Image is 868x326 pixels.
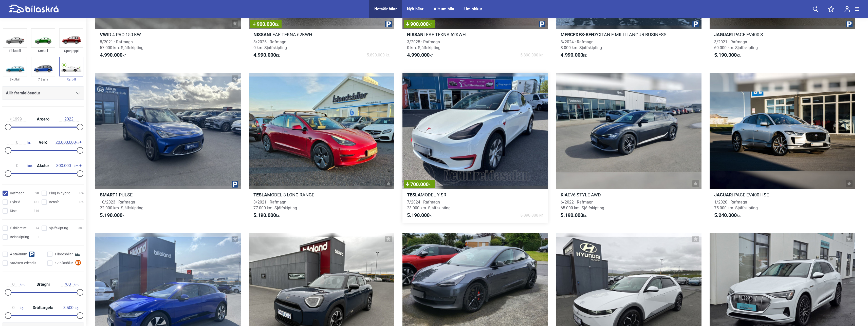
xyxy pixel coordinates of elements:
[714,39,758,50] span: 3/2021 · Rafmagn 60.000 km. Sjálfskipting
[54,252,73,257] span: Tilboðsbílar
[59,48,83,54] div: Sportjeppi
[714,212,741,218] span: kr.
[406,182,433,187] span: 700.000
[7,282,25,287] span: km.
[49,191,70,196] span: Plug-in hybrid
[561,52,583,58] b: 4.990.000
[561,212,583,218] b: 5.190.000
[35,117,51,121] span: Árgerð
[100,192,115,197] b: Smart
[7,164,33,168] span: km.
[714,200,758,210] span: 1/2020 · Rafmagn 75.000 km. Sjálfskipting
[6,90,40,97] span: Allir framleiðendur
[100,32,107,37] b: VW
[34,208,39,214] span: 316
[714,52,737,58] b: 5.190.000
[367,52,390,58] span: 5.890.000 kr.
[100,52,126,58] span: kr.
[520,212,543,218] span: 5.890.000 kr.
[253,212,276,218] b: 5.190.000
[7,140,31,145] span: kr.
[464,7,482,11] div: Um okkur
[61,282,79,287] span: km.
[253,52,276,58] b: 4.990.000
[253,39,287,50] span: 3/2025 · Rafmagn 0 km. Sjálfskipting
[561,52,587,58] span: kr.
[59,76,83,82] div: Rafbíll
[253,32,270,37] b: Nissan
[95,32,241,37] h2: ID.4 PRO 150 KW
[100,212,122,218] b: 5.190.000
[561,212,587,218] span: kr.
[407,212,434,218] span: kr.
[402,73,548,223] a: 700.000kr.TeslaMODEL Y SR7/2024 · Rafmagn23.000 km. Sjálfskipting5.190.000kr.5.890.000 kr.
[710,32,855,37] h2: I-PACE EV400 S
[253,212,280,218] span: kr.
[78,191,84,196] span: 174
[714,52,741,58] span: kr.
[249,192,394,198] h2: MODEL 3 LONG RANGE
[49,199,60,205] span: Bensín
[846,21,853,27] img: parking.png
[100,200,143,210] span: 10/2023 · Rafmagn 22.000 km. Sjálfskipting
[95,192,241,198] h2: 1 PULSE
[100,39,143,50] span: 8/2021 · Rafmagn 57.000 km. Sjálfskipting
[402,32,548,37] h2: LEAF TEKNA 62KWH
[54,260,73,266] span: K7 bílasölur
[385,21,392,27] img: parking.png
[3,76,27,82] div: Skutbíll
[62,305,79,310] span: kg.
[556,73,701,223] a: KiaEV6 STYLE AWD6/2022 · Rafmagn65.000 km. Sjálfskipting5.190.000kr.
[561,32,597,37] b: Mercedes-Benz
[253,192,267,197] b: Tesla
[78,226,84,231] span: 389
[406,22,433,27] span: 900.000
[434,7,454,11] a: Allt um bíla
[34,191,39,196] span: 390
[692,21,699,27] img: parking.png
[407,39,440,50] span: 3/2025 · Rafmagn 0 km. Sjálfskipting
[710,192,855,198] h2: I-PACE EV400 HSE
[10,252,27,257] span: Á staðnum
[253,200,297,210] span: 3/2021 · Rafmagn 77.000 km. Sjálfskipting
[710,73,855,223] a: JaguarI-PACE EV400 HSE1/2020 · Rafmagn75.000 km. Sjálfskipting5.240.000kr.
[10,208,17,214] span: Dísel
[561,39,602,50] span: 3/2024 · Rafmagn 3.000 km. Sjálfskipting
[275,22,279,27] span: kr.
[714,192,732,197] b: Jaguar
[374,7,397,11] a: Notaðir bílar
[561,200,604,210] span: 6/2022 · Rafmagn 65.000 km. Sjálfskipting
[249,73,394,223] a: TeslaMODEL 3 LONG RANGE3/2021 · Rafmagn77.000 km. Sjálfskipting5.190.000kr.
[31,306,55,310] span: Dráttargeta
[56,140,79,145] span: kr.
[35,226,39,231] span: 14
[561,192,568,197] b: Kia
[429,22,433,27] span: kr.
[10,260,36,266] span: Staðsett erlendis
[407,212,430,218] b: 5.190.000
[714,212,737,218] b: 5.240.000
[249,32,394,37] h2: LEAF TEKNA 62KWH
[31,48,55,54] div: Smábíl
[407,32,423,37] b: Nissan
[7,305,24,310] span: kg.
[35,282,51,287] span: Drægni
[407,52,434,58] span: kr.
[407,52,430,58] b: 4.990.000
[37,234,39,240] span: 1
[253,52,280,58] span: kr.
[100,212,126,218] span: kr.
[38,140,49,145] span: Verð
[520,52,543,58] span: 5.890.000 kr.
[407,7,423,11] div: Nýir bílar
[407,192,421,197] b: Tesla
[36,164,50,168] span: Akstur
[714,32,732,37] b: Jaguar
[429,182,433,187] span: kr.
[10,199,20,205] span: Hybrid
[95,73,241,223] a: Smart1 PULSE10/2023 · Rafmagn22.000 km. Sjálfskipting5.190.000kr.
[31,76,55,82] div: 7 Sæta
[402,192,548,198] h2: MODEL Y SR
